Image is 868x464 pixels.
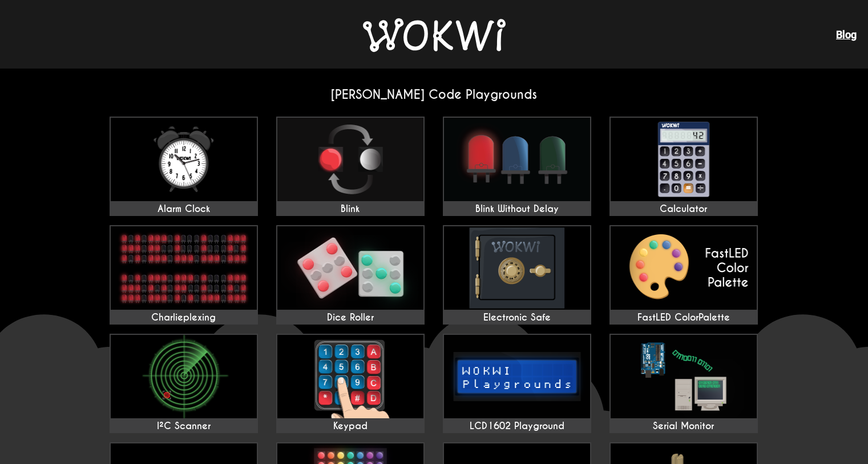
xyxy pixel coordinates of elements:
a: I²C Scanner [110,334,258,433]
img: Calculator [611,118,757,201]
div: Blink Without Delay [444,203,590,215]
div: Keypad [277,421,423,432]
a: Serial Monitor [609,334,758,433]
img: I²C Scanner [111,335,257,418]
img: FastLED ColorPalette [611,226,757,310]
a: FastLED ColorPalette [609,225,758,325]
div: Charlieplexing [111,312,257,323]
div: Electronic Safe [444,312,590,323]
div: Dice Roller [277,312,423,323]
a: Alarm Clock [110,117,258,216]
img: Electronic Safe [444,226,590,310]
img: Serial Monitor [611,335,757,418]
a: Blink Without Delay [443,117,591,216]
div: Blink [277,203,423,215]
img: LCD1602 Playground [444,335,590,418]
div: Alarm Clock [111,203,257,215]
img: Blink Without Delay [444,118,590,201]
a: Calculator [609,117,758,216]
div: Serial Monitor [611,421,757,432]
img: Blink [277,118,423,201]
a: Keypad [276,334,425,433]
a: Electronic Safe [443,225,591,325]
img: Wokwi [363,18,506,52]
a: LCD1602 Playground [443,334,591,433]
img: Dice Roller [277,226,423,310]
a: Charlieplexing [110,225,258,325]
img: Alarm Clock [111,118,257,201]
div: I²C Scanner [111,421,257,432]
div: LCD1602 Playground [444,421,590,432]
img: Charlieplexing [111,226,257,310]
a: Dice Roller [276,225,425,325]
div: FastLED ColorPalette [611,312,757,323]
div: Calculator [611,203,757,215]
a: Blink [276,117,425,216]
h2: [PERSON_NAME] Code Playgrounds [100,87,768,102]
img: Keypad [277,335,423,418]
a: Blog [836,29,857,41]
